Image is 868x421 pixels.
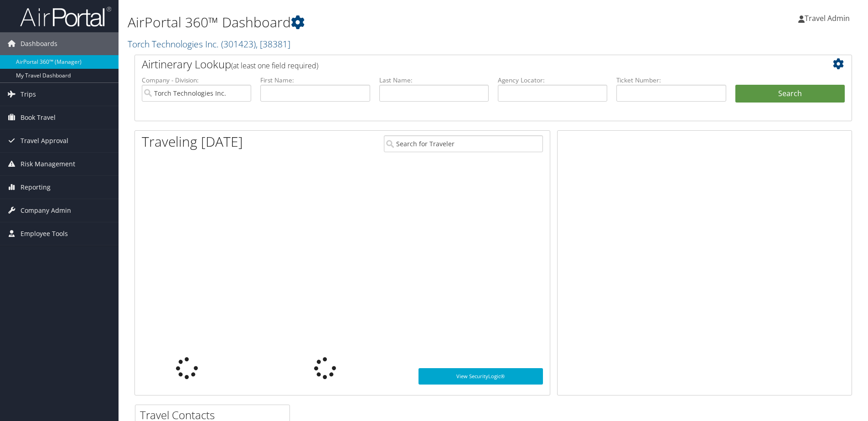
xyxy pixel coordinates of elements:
a: Torch Technologies Inc. [128,38,290,50]
span: Employee Tools [21,222,68,245]
span: ( 301423 ) [221,38,256,50]
button: Search [735,85,845,103]
input: Search for Traveler [384,135,543,152]
span: Company Admin [21,199,71,222]
a: Travel Admin [798,5,859,32]
span: Risk Management [21,153,75,175]
span: Book Travel [21,106,56,129]
span: , [ 38381 ] [256,38,290,50]
a: View SecurityLogic® [418,368,543,385]
label: Agency Locator: [498,76,607,85]
img: airportal-logo.png [20,6,111,27]
span: Dashboards [21,32,57,55]
span: Reporting [21,176,51,199]
h2: Airtinerary Lookup [142,56,785,72]
label: Ticket Number: [616,76,726,85]
label: Last Name: [379,76,489,85]
span: Trips [21,83,36,106]
h1: Traveling [DATE] [142,132,243,151]
span: Travel Approval [21,129,68,152]
span: Travel Admin [805,13,850,23]
label: Company - Division: [142,76,251,85]
h1: AirPortal 360™ Dashboard [128,13,615,32]
label: First Name: [260,76,370,85]
span: (at least one field required) [231,61,318,71]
